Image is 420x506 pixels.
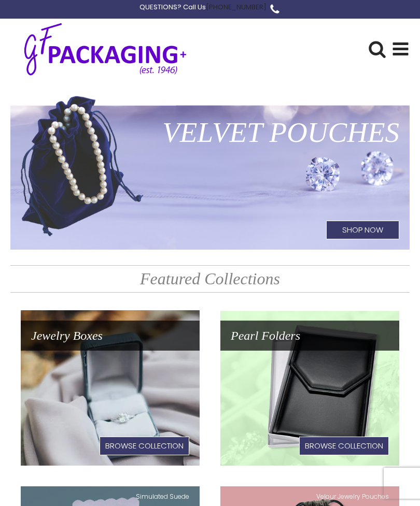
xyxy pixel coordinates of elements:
[220,321,399,351] h1: Pearl Folders
[299,437,389,455] h1: Browse Collection
[10,94,410,250] a: Velvet PouchesShop Now
[220,310,399,466] a: Pearl FoldersBrowse Collection
[10,265,410,293] h2: Featured Collections
[139,2,267,13] div: QUESTIONS? Call Us
[206,2,267,12] a: [PHONE_NUMBER]
[10,21,200,77] img: GF Packaging + - Established 1946
[21,321,200,351] h1: Jewelry Boxes
[100,437,189,455] h1: Browse Collection
[326,221,399,239] h1: Shop Now
[21,310,200,466] a: Jewelry BoxesBrowse Collection
[10,105,410,161] h1: Velvet Pouches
